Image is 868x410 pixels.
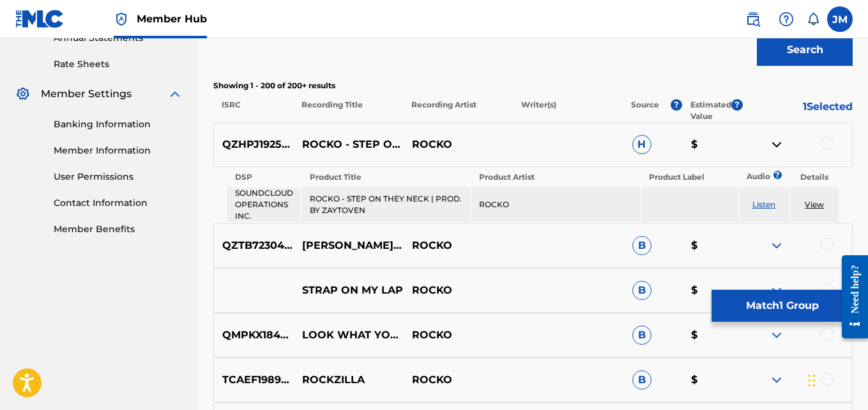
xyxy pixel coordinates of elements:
div: Drag [808,361,816,400]
p: [PERSON_NAME] 2.0 [294,238,404,253]
span: ? [671,99,682,111]
p: Writer(s) [513,99,623,122]
a: Listen [752,200,775,209]
span: B [632,236,651,255]
a: Banking Information [54,118,183,131]
img: expand [769,283,784,298]
p: QZHPJ1925583 [214,137,294,152]
td: SOUNDCLOUD OPERATIONS INC. [227,187,301,222]
span: B [632,326,651,345]
a: Rate Sheets [54,58,183,71]
p: $ [683,283,742,298]
td: ROCKO [471,187,639,222]
img: help [779,12,794,27]
span: Member Settings [41,86,132,102]
p: TCAEF1989987 [214,372,294,388]
img: expand [769,372,784,388]
p: LOOK WHAT YOU DONE TO ME [294,327,404,343]
div: Notifications [807,13,819,26]
p: ROCKO [404,327,514,343]
th: Details [791,168,839,186]
p: Showing 1 - 200 of 200+ results [213,80,853,91]
p: QMPKX1845828 [214,327,294,343]
img: expand [769,238,784,253]
th: Product Label [641,168,738,186]
p: ROCKO [404,283,514,298]
div: User Menu [827,6,853,32]
a: Public Search [740,6,766,32]
img: expand [769,327,784,343]
span: B [632,281,651,300]
p: Source [631,99,659,122]
a: Member Benefits [54,223,183,236]
span: H [632,135,651,154]
p: Estimated Value [690,99,731,122]
iframe: Chat Widget [804,349,868,410]
p: ROCKO [404,137,514,152]
p: STRAP ON MY LAP [294,283,404,298]
p: Audio [739,171,754,182]
p: ROCKO [404,372,514,388]
a: View [805,200,824,209]
img: MLC Logo [15,10,65,28]
span: Member Hub [137,12,207,26]
button: Match1 Group [712,290,853,322]
th: Product Title [302,168,470,186]
a: User Permissions [54,170,183,184]
img: expand [167,86,183,102]
button: Search [757,34,853,66]
th: Product Artist [471,168,639,186]
p: ROCKZILLA [294,372,404,388]
img: Member Settings [15,86,31,102]
td: ROCKO - STEP ON THEY NECK | PROD. BY ZAYTOVEN [302,187,470,222]
p: QZTB72304644 [214,238,294,253]
p: ROCKO - STEP ON THEY NECK | PROD. BY ZAYTOVEN [294,137,404,152]
img: Top Rightsholder [114,12,129,27]
p: Recording Artist [403,99,513,122]
p: ROCKO [404,238,514,253]
iframe: Resource Center [832,245,868,348]
p: ISRC [213,99,293,122]
p: 1 Selected [743,99,853,122]
th: DSP [227,168,301,186]
p: $ [683,238,742,253]
p: Recording Title [293,99,402,122]
p: $ [683,372,742,388]
div: Help [773,6,799,32]
p: $ [683,327,742,343]
span: ? [731,99,743,111]
a: Contact Information [54,196,183,210]
img: search [745,12,761,27]
span: B [632,370,651,390]
p: $ [683,137,742,152]
a: Member Information [54,144,183,157]
img: contract [769,137,784,152]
